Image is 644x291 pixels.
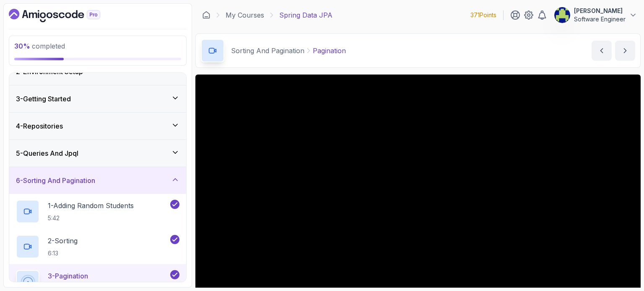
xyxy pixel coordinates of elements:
[9,167,186,194] button: 6-Sorting And Pagination
[554,7,570,23] img: user profile image
[231,46,304,56] p: Sorting And Pagination
[554,7,637,23] button: user profile image[PERSON_NAME]Software Engineer
[14,42,65,50] span: completed
[48,271,88,281] p: 3 - Pagination
[202,11,210,19] a: Dashboard
[16,235,179,258] button: 2-Sorting6:13
[48,201,134,211] p: 1 - Adding Random Students
[16,121,63,131] h3: 4 - Repositories
[615,41,635,61] button: next content
[313,46,346,56] p: Pagination
[16,200,179,223] button: 1-Adding Random Students5:42
[14,42,30,50] span: 30 %
[16,148,78,158] h3: 5 - Queries And Jpql
[9,9,119,22] a: Dashboard
[470,11,496,19] p: 371 Points
[279,10,332,20] p: Spring Data JPA
[592,41,612,61] button: previous content
[574,7,626,15] p: [PERSON_NAME]
[48,214,134,222] p: 5:42
[48,236,78,246] p: 2 - Sorting
[16,175,95,185] h3: 6 - Sorting And Pagination
[226,10,264,20] a: My Courses
[9,113,186,139] button: 4-Repositories
[9,85,186,112] button: 3-Getting Started
[16,94,71,104] h3: 3 - Getting Started
[9,140,186,167] button: 5-Queries And Jpql
[574,15,626,23] p: Software Engineer
[48,249,78,258] p: 6:13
